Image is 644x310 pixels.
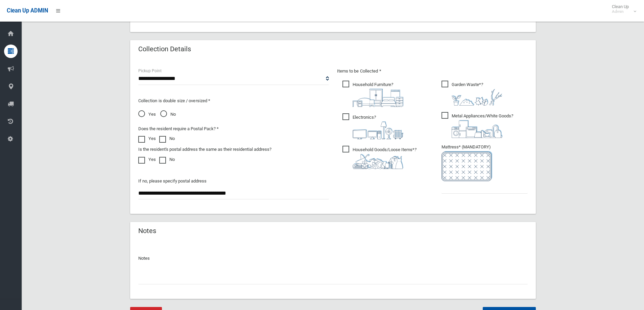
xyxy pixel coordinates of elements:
[442,81,502,106] span: Garden Waste*
[7,7,48,14] span: Clean Up ADMIN
[130,43,199,56] header: Collection Details
[353,89,403,107] img: aa9efdbe659d29b613fca23ba79d85cb.png
[612,9,629,14] small: Admin
[342,146,416,169] span: Household Goods/Loose Items*
[353,115,403,139] i: ?
[452,120,502,138] img: 36c1b0289cb1767239cdd3de9e694f19.png
[159,156,175,164] label: No
[337,67,528,75] p: Items to be Collected *
[159,135,175,143] label: No
[138,177,207,185] label: If no, please specify postal address
[452,82,502,106] i: ?
[353,147,416,169] i: ?
[138,97,329,105] p: Collection is double size / oversized *
[138,156,156,164] label: Yes
[342,113,403,139] span: Electronics
[138,135,156,143] label: Yes
[138,145,271,153] label: Is the resident's postal address the same as their residential address?
[442,144,528,181] span: Mattress* (MANDATORY)
[609,4,636,14] span: Clean Up
[442,112,513,138] span: Metal Appliances/White Goods
[138,110,156,118] span: Yes
[138,125,219,133] label: Does the resident require a Postal Pack? *
[442,151,492,181] img: e7408bece873d2c1783593a074e5cb2f.png
[353,154,403,169] img: b13cc3517677393f34c0a387616ef184.png
[452,113,513,138] i: ?
[342,81,403,107] span: Household Furniture
[138,254,528,262] p: Notes
[353,121,403,139] img: 394712a680b73dbc3d2a6a3a7ffe5a07.png
[160,110,176,118] span: No
[353,82,403,107] i: ?
[130,224,164,237] header: Notes
[452,89,502,106] img: 4fd8a5c772b2c999c83690221e5242e0.png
